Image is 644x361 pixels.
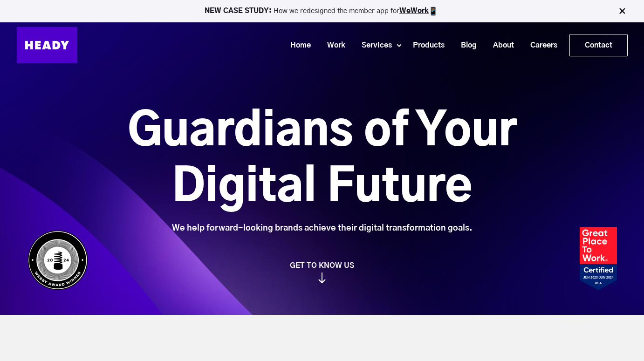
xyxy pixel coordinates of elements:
[481,37,519,54] a: About
[27,230,88,290] img: Heady_WebbyAward_Winner-4
[399,7,429,14] a: WeWork
[17,27,77,63] img: Heady_Logo_Web-01 (1)
[279,37,315,54] a: Home
[350,37,397,54] a: Services
[570,34,627,56] a: Contact
[580,227,617,290] img: Heady_2023_Certification_Badge
[519,37,562,54] a: Careers
[429,7,438,16] img: app emoji
[87,34,628,56] div: Navigation Menu
[315,37,350,54] a: Work
[205,7,274,14] strong: NEW CASE STUDY:
[617,7,627,16] img: Close Bar
[75,223,569,233] div: We help forward-looking brands achieve their digital transformation goals.
[449,37,481,54] a: Blog
[4,7,640,16] p: How we redesigned the member app for
[318,272,326,283] img: arrow_down
[75,104,569,216] h1: Guardians of Your Digital Future
[401,37,449,54] a: Products
[23,261,622,283] a: GET TO KNOW US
